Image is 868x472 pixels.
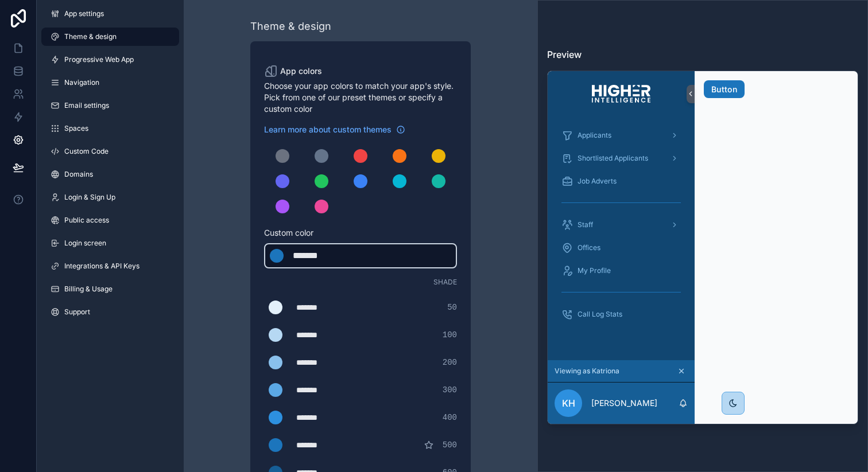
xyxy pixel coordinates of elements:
img: App logo [592,85,650,103]
p: [PERSON_NAME] [591,397,657,409]
h3: Preview [547,48,858,61]
a: Shortlisted Applicants [555,148,688,169]
span: Progressive Web App [64,55,134,64]
span: Choose your app colors to match your app's style. Pick from one of our preset themes or specify a... [264,80,457,115]
a: Custom Code [41,142,179,161]
a: Progressive Web App [41,50,179,69]
span: 500 [443,439,457,451]
span: Shortlisted Applicants [578,154,648,163]
span: App colors [280,65,322,77]
span: Login screen [64,239,106,248]
span: Custom color [264,227,448,239]
a: Theme & design [41,28,179,46]
span: Viewing as Katriona [555,366,619,376]
a: Email settings [41,96,179,115]
span: Shade [433,278,457,287]
a: Call Log Stats [555,304,688,325]
a: App settings [41,5,179,23]
span: Spaces [64,124,88,133]
div: Theme & design [250,18,331,34]
span: Email settings [64,101,109,110]
span: KH [562,396,575,410]
a: Login screen [41,234,179,252]
span: 200 [443,357,457,368]
span: Navigation [64,78,99,87]
a: Support [41,303,179,321]
a: Integrations & API Keys [41,257,179,275]
span: Offices [578,243,600,252]
a: Job Adverts [555,171,688,192]
span: Call Log Stats [578,310,622,319]
span: My Profile [578,266,611,275]
span: Custom Code [64,147,108,156]
span: Integrations & API Keys [64,262,139,271]
span: Staff [578,220,593,229]
a: Offices [555,237,688,258]
a: Login & Sign Up [41,188,179,206]
a: My Profile [555,260,688,281]
a: Spaces [41,119,179,138]
span: Login & Sign Up [64,193,115,202]
a: Applicants [555,125,688,146]
span: Learn more about custom themes [264,124,392,135]
span: Domains [64,170,93,179]
span: 50 [447,302,457,313]
span: 400 [443,412,457,423]
span: Support [64,307,90,317]
a: Public access [41,211,179,229]
span: Billing & Usage [64,284,113,294]
a: Billing & Usage [41,280,179,298]
span: 300 [443,384,457,396]
span: Applicants [578,131,611,140]
a: Staff [555,214,688,235]
div: scrollable content [548,117,695,360]
span: Theme & design [64,32,117,41]
button: Button [704,80,745,99]
span: App settings [64,9,104,18]
a: Domains [41,165,179,184]
span: Public access [64,216,109,225]
span: Job Adverts [578,177,617,186]
span: 100 [443,329,457,341]
a: Learn more about custom themes [264,124,405,135]
a: Navigation [41,73,179,92]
